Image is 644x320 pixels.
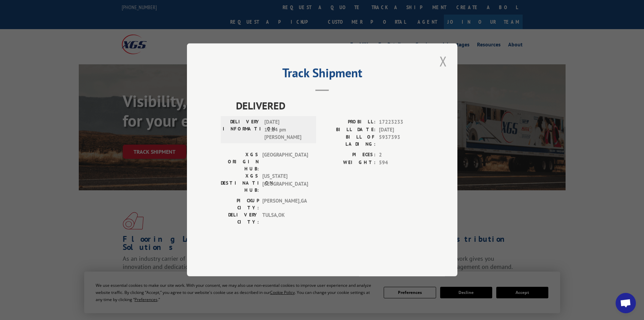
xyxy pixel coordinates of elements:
[262,151,308,173] span: [GEOGRAPHIC_DATA]
[322,159,376,167] label: WEIGHT:
[221,68,424,81] h2: Track Shipment
[264,119,310,142] span: [DATE] 12:24 pm [PERSON_NAME]
[262,197,308,212] span: [PERSON_NAME] , GA
[616,293,636,313] a: Open chat
[221,212,259,226] label: DELIVERY CITY:
[322,134,376,148] label: BILL OF LADING:
[221,151,259,173] label: XGS ORIGIN HUB:
[223,119,261,142] label: DELIVERY INFORMATION:
[262,212,308,226] span: TULSA , OK
[322,151,376,159] label: PIECES:
[437,52,449,70] button: Close modal
[236,98,424,113] span: DELIVERED
[379,151,424,159] span: 2
[221,197,259,212] label: PICKUP CITY:
[379,134,424,148] span: 5937393
[379,119,424,126] span: 17223233
[262,173,308,194] span: [US_STATE][GEOGRAPHIC_DATA]
[379,159,424,167] span: 594
[221,173,259,194] label: XGS DESTINATION HUB:
[322,119,376,126] label: PROBILL:
[322,126,376,134] label: BILL DATE:
[379,126,424,134] span: [DATE]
